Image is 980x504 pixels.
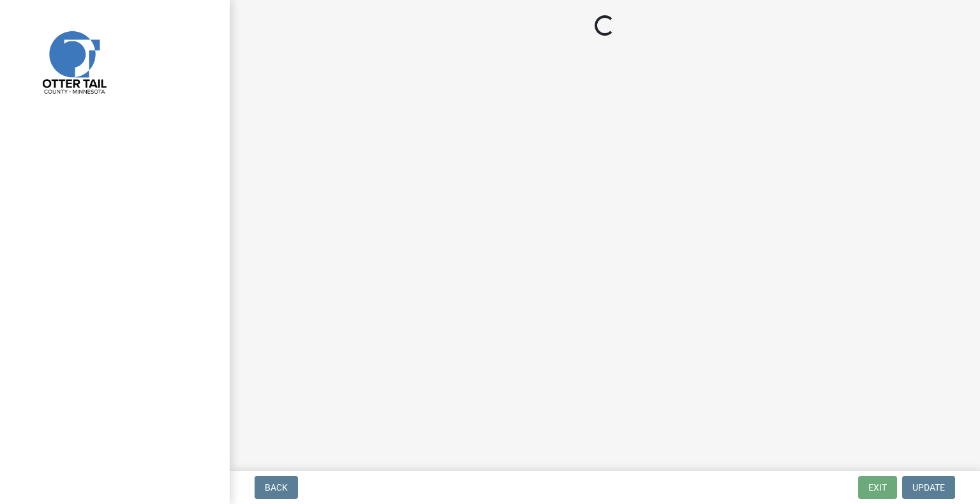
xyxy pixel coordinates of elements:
[265,482,288,493] span: Back
[912,482,945,493] span: Update
[902,476,955,499] button: Update
[255,476,298,499] button: Back
[858,476,897,499] button: Exit
[26,13,121,109] img: Otter Tail County, Minnesota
